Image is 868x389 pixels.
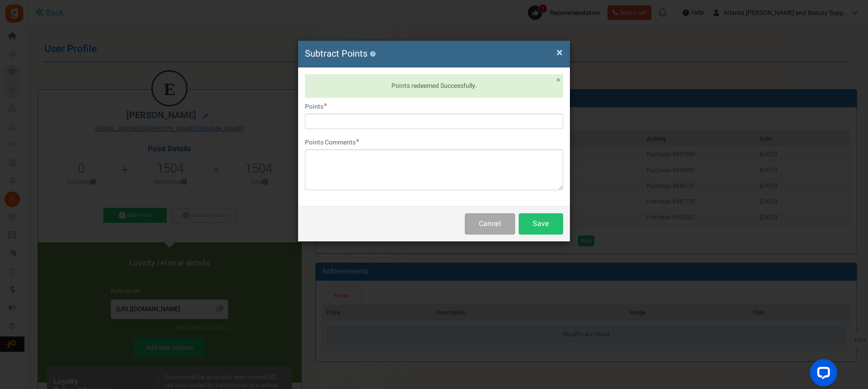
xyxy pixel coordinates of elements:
[305,74,563,98] div: Points redeemed Successfully.
[305,138,359,147] label: Points Comments
[465,213,515,235] button: Cancel
[305,48,563,61] h4: Subtract Points
[305,102,327,111] label: Points
[556,74,560,86] span: ×
[519,213,563,235] button: Save
[370,51,376,57] button: ?
[556,44,563,61] span: ×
